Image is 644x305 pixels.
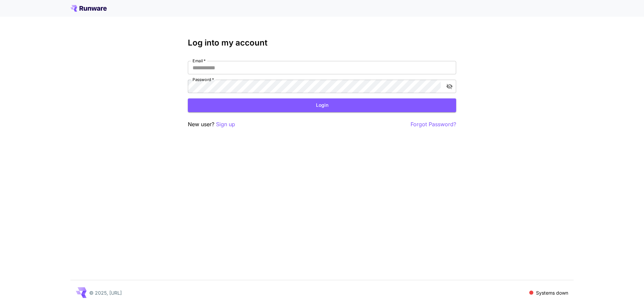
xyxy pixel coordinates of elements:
h3: Log into my account [188,38,456,48]
button: toggle password visibility [443,80,455,92]
p: New user? [188,120,235,129]
button: Login [188,98,456,112]
label: Email [193,58,206,64]
button: Forgot Password? [411,120,456,129]
label: Password [193,77,214,82]
p: Systems down [536,289,568,296]
button: Sign up [216,120,235,129]
p: © 2025, [URL] [89,289,122,296]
